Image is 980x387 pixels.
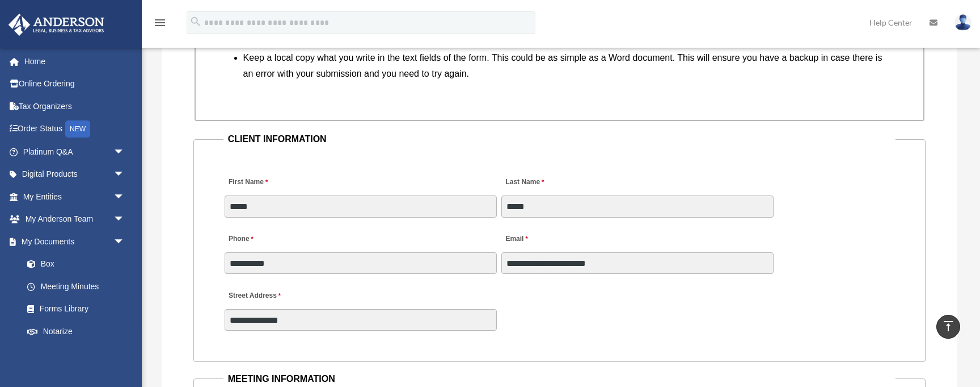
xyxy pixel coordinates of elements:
[501,232,530,247] label: Email
[113,163,136,186] span: arrow_drop_down
[8,185,142,208] a: My Entitiesarrow_drop_down
[8,140,142,163] a: Platinum Q&Aarrow_drop_down
[941,319,955,333] i: vertical_align_top
[8,163,142,186] a: Digital Productsarrow_drop_down
[153,16,167,30] i: menu
[153,20,167,30] a: menu
[16,320,142,343] a: Notarize
[223,371,896,387] legend: MEETING INFORMATION
[16,275,136,298] a: Meeting Minutes
[243,50,885,82] li: Keep a local copy what you write in the text fields of the form. This could be as simple as a Wor...
[189,15,202,28] i: search
[225,232,256,247] label: Phone
[501,175,547,190] label: Last Name
[8,95,142,118] a: Tax Organizers
[8,118,142,141] a: Order StatusNEW
[223,131,896,147] legend: CLIENT INFORMATION
[8,73,142,95] a: Online Ordering
[225,175,271,190] label: First Name
[113,208,136,231] span: arrow_drop_down
[8,208,142,231] a: My Anderson Teamarrow_drop_down
[954,14,971,31] img: User Pic
[113,185,136,209] span: arrow_drop_down
[8,343,142,365] a: Online Learningarrow_drop_down
[16,253,142,276] a: Box
[113,343,136,366] span: arrow_drop_down
[16,298,142,321] a: Forms Library
[8,50,142,73] a: Home
[113,230,136,253] span: arrow_drop_down
[5,14,108,36] img: Anderson Advisors Platinum Portal
[8,230,142,253] a: My Documentsarrow_drop_down
[113,140,136,164] span: arrow_drop_down
[225,288,332,303] label: Street Address
[936,315,960,339] a: vertical_align_top
[65,120,90,138] div: NEW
